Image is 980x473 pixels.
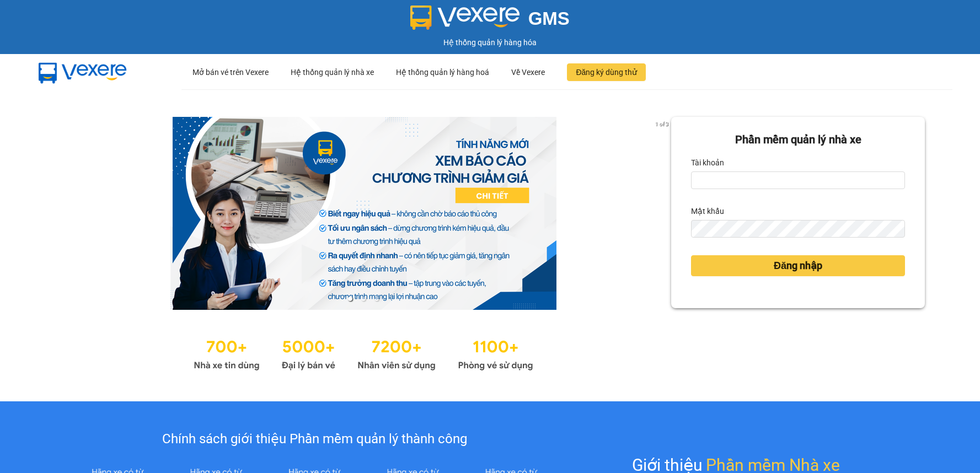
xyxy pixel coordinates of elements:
li: slide item 2 [361,297,366,301]
img: Statistics.png [194,332,533,374]
div: Phần mềm quản lý nhà xe [691,131,905,148]
span: Đăng ký dùng thử [576,66,637,78]
input: Mật khẩu [691,220,905,238]
input: Tài khoản [691,171,905,189]
button: next slide / item [656,117,671,310]
span: GMS [528,8,570,29]
li: slide item 1 [348,297,352,301]
div: Hệ thống quản lý hàng hoá [396,55,489,90]
div: Về Vexere [511,55,545,90]
p: 1 of 3 [652,117,671,131]
span: Đăng nhập [774,258,822,273]
button: Đăng nhập [691,255,905,276]
div: Hệ thống quản lý nhà xe [291,55,374,90]
button: previous slide / item [55,117,71,310]
a: GMS [410,17,570,25]
img: logo 2 [410,6,520,30]
div: Mở bán vé trên Vexere [192,55,269,90]
li: slide item 3 [374,297,379,301]
label: Tài khoản [691,154,724,171]
div: Chính sách giới thiệu Phần mềm quản lý thành công [68,429,560,450]
img: mbUUG5Q.png [28,54,138,90]
div: Hệ thống quản lý hàng hóa [3,36,977,49]
button: Đăng ký dùng thử [567,63,646,81]
label: Mật khẩu [691,202,724,220]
